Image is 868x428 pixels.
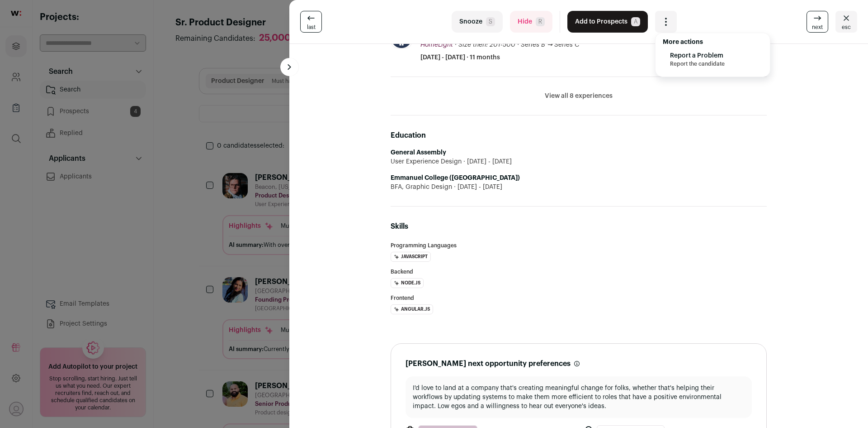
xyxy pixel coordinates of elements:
[536,17,545,26] span: R
[663,39,703,45] span: More actions
[452,183,502,192] span: [DATE] - [DATE]
[452,11,503,33] button: SnoozeS
[812,24,823,31] span: next
[807,11,828,33] a: next
[655,11,677,33] button: Open dropdown
[420,42,453,48] span: HomeLight
[391,157,767,166] div: User Experience Design
[391,252,431,262] li: JavaScript
[545,91,613,101] button: View all 8 experiences
[406,358,571,369] h2: [PERSON_NAME] next opportunity preferences
[307,24,316,31] span: last
[391,130,767,141] h2: Education
[391,175,520,181] strong: Emmanuel College ([GEOGRAPHIC_DATA])
[842,24,851,31] span: esc
[521,42,579,48] span: Series B → Series C
[567,11,648,33] button: Add to ProspectsA
[670,60,755,67] span: Report the candidate
[391,221,767,232] h2: Skills
[391,149,446,156] strong: General Assembly
[455,42,515,48] span: · Size then: 201-500
[391,295,767,301] h3: Frontend
[413,384,745,411] p: I'd love to land at a company that's creating meaningful change for folks, whether that's helping...
[462,157,512,166] span: [DATE] - [DATE]
[510,11,552,33] button: HideR
[670,51,755,67] a: Report a Problem Report the candidate
[391,183,767,192] div: BFA, Graphic Design
[517,40,519,49] span: ·
[486,17,495,26] span: S
[835,11,857,33] button: Close
[631,17,640,26] span: A
[670,51,755,60] span: Report a Problem
[391,304,433,314] li: Angular.js
[391,243,767,248] h3: Programming Languages
[300,11,322,33] a: last
[391,278,424,288] li: Node.js
[391,269,767,274] h3: Backend
[420,53,500,62] span: [DATE] - [DATE] · 11 months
